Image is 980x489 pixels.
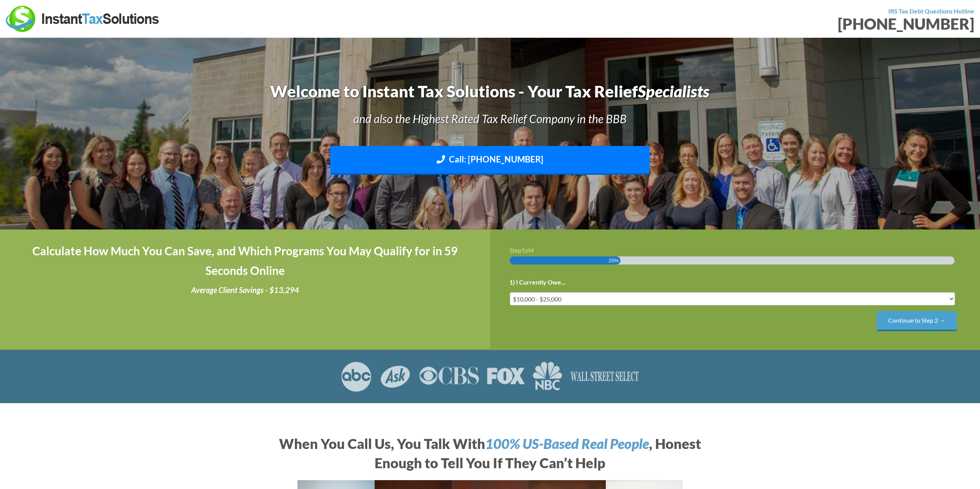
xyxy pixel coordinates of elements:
[99,80,881,103] h1: Welcome to Instant Tax Solutions - Your Tax Relief
[877,311,957,331] input: Continue to Step 2 →
[99,111,881,127] h3: and also the Highest Rated Tax Relief Company in the BBB
[609,256,619,265] span: 25%
[530,246,534,254] span: 4
[341,362,372,392] img: ABC
[485,435,649,452] i: 100% US-Based Real People
[521,246,525,254] span: 1
[380,362,411,392] img: ASK
[330,146,650,175] a: Call: [PHONE_NUMBER]
[570,362,640,392] img: Wall Street Select
[509,278,566,286] label: 1) I Currently Owe...
[487,362,525,392] img: FOX
[6,14,160,22] a: Instant Tax Solutions Logo
[19,241,471,280] h4: Calculate How Much You Can Save, and Which Programs You May Qualify for in 59 Seconds Online
[509,247,961,253] h3: Step of
[533,362,562,392] img: NBC
[888,7,974,15] strong: IRS Tax Debt Questions Hotline
[638,82,709,101] i: Specialists
[496,16,975,32] div: [PHONE_NUMBER]
[276,434,704,473] h2: When You Call Us, You Talk With , Honest Enough to Tell You If They Can’t Help
[419,362,479,392] img: CBS
[191,285,299,295] i: Average Client Savings - $13,294
[6,6,160,32] img: Instant Tax Solutions Logo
